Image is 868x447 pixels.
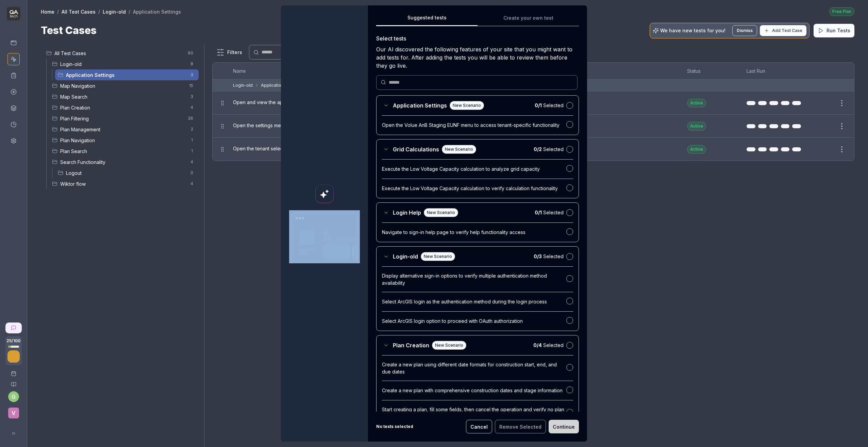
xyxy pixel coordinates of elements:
span: Plan Creation [393,341,429,349]
div: New Scenario [432,341,466,350]
span: Selected [535,209,564,216]
div: Select ArcGIS login as the authentication method during the login process [382,298,566,305]
span: Selected [533,342,564,349]
span: Application Settings [393,101,447,110]
b: 0 / 1 [535,210,542,215]
button: Suggested tests [376,14,478,26]
button: Continue [549,420,579,433]
b: No tests selected [376,424,413,430]
b: 0 / 3 [534,253,542,259]
img: Our AI scans your site and suggests things to test [289,210,360,263]
div: New Scenario [442,145,476,154]
div: Display alternative sign-in options to verify multiple authentication method availability [382,272,566,286]
div: Our AI discovered the following features of your site that you might want to add tests for. After... [376,45,579,70]
button: Cancel [466,420,492,433]
div: Navigate to sign-in help page to verify help functionality access [382,229,566,236]
b: 0 / 4 [533,342,542,348]
div: Execute the Low Voltage Capacity calculation to analyze grid capacity [382,165,566,172]
div: New Scenario [421,252,455,261]
b: 0 / 2 [534,146,542,152]
span: Selected [534,146,564,153]
span: Login Help [393,209,421,217]
span: Selected [535,102,564,109]
div: New Scenario [450,101,484,110]
span: Selected [534,253,564,260]
div: Execute the Low Voltage Capacity calculation to verify calculation functionality [382,185,566,192]
div: Create a new plan using different date formats for construction start, end, and due dates [382,361,566,375]
span: Login-old [393,252,418,261]
button: Remove Selected [495,420,546,433]
b: 0 / 1 [535,102,542,108]
div: Select tests [376,34,579,43]
div: Create a new plan with comprehensive construction dates and stage information [382,387,566,394]
div: New Scenario [424,208,458,217]
div: Start creating a plan, fill some fields, then cancel the operation and verify no plan is saved [382,406,566,420]
button: Create your own test [478,14,579,26]
div: Open the Volue AnB Staging EUNF menu to access tenant-specific functionality [382,121,566,129]
span: Grid Calculations [393,145,439,153]
div: Select ArcGIS login option to proceed with OAuth authorization [382,317,566,325]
